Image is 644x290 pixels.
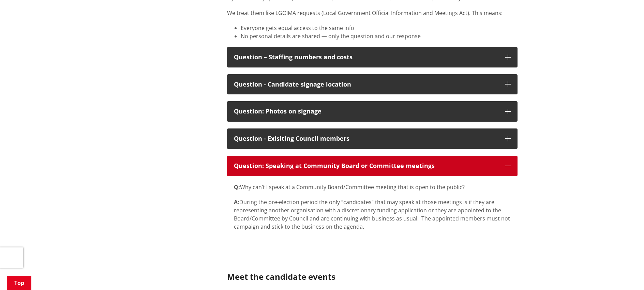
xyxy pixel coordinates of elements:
[234,135,498,142] div: Question - Exisiting Council members
[234,183,511,191] p: Why can’t I speak at a Community Board/Committee meeting that is open to the public?
[227,101,518,122] button: Question: Photos on signage
[234,198,239,206] strong: A:
[613,261,637,286] iframe: Messenger Launcher
[227,271,335,282] strong: Meet the candidate events
[227,47,518,67] button: Question – Staffing numbers and costs
[227,156,518,176] button: Question: Speaking at Community Board or Committee meetings
[227,128,518,149] button: Question - Exisiting Council members
[234,198,511,231] p: During the pre-election period the only “candidates” that may speak at those meetings is if they ...
[234,54,498,61] div: Question – Staffing numbers and costs
[241,24,518,32] li: Everyone gets equal access to the same info
[234,108,498,115] div: Question: Photos on signage
[234,183,240,191] strong: Q:
[241,32,518,40] li: No personal details are shared — only the question and our response
[227,9,518,17] p: We treat them like LGOIMA requests (Local Government Official Information and Meetings Act). This...
[7,276,31,290] a: Top
[234,81,498,88] div: Question - Candidate signage location
[234,163,498,169] div: Question: Speaking at Community Board or Committee meetings
[227,74,518,95] button: Question - Candidate signage location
